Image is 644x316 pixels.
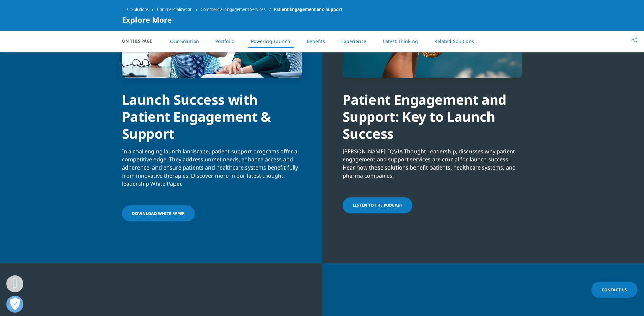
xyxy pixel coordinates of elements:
[383,38,418,44] a: Latest Thinking
[215,38,234,44] a: Portfolio
[132,211,185,216] span: DOWNLOAD White Paper
[341,38,366,44] a: Experience
[157,3,201,16] a: Commercialization
[122,78,302,142] div: Launch Success with Patient Engagement & Support
[122,205,195,221] a: DOWNLOAD White Paper
[201,3,274,16] a: Commercial Engagement Services
[274,3,342,16] span: Patient Engagement and Support
[251,38,290,44] a: Powering Launch
[353,202,402,208] span: LISTEN TO THE PODCAST
[602,287,627,293] span: Contact Us
[122,147,302,192] p: In a challenging launch landscape, patient support programs offer a competitive edge. They addres...
[131,3,157,16] a: Solutions
[343,78,522,142] div: Patient Engagement and Support: Key to Launch Success
[6,296,23,313] button: Open Preferences
[343,197,412,213] a: LISTEN TO THE PODCAST
[343,147,522,184] p: [PERSON_NAME], IQVIA Thought Leadership, discusses why patient engagement and support services ar...
[591,282,637,298] a: Contact Us
[122,16,172,24] span: Explore More
[122,38,159,44] span: On This Page
[434,38,474,44] a: Related Solutions
[307,38,325,44] a: Benefits
[170,38,199,44] a: Our Solution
